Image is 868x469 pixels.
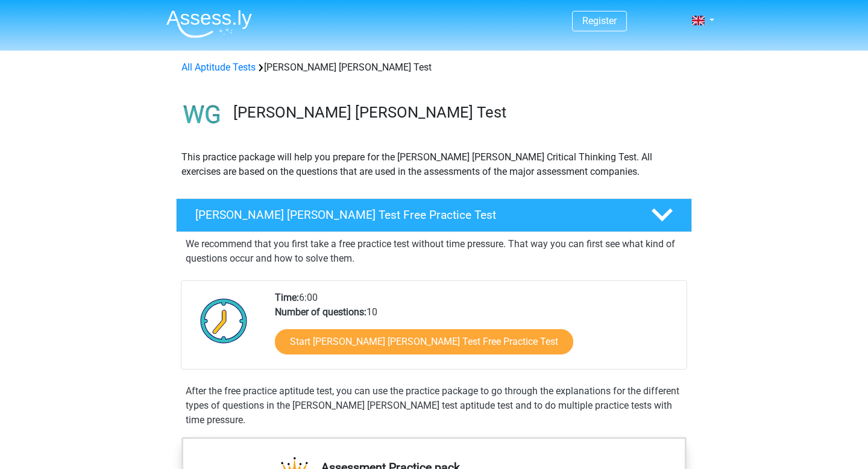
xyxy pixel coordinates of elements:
b: Number of questions: [275,306,366,318]
a: [PERSON_NAME] [PERSON_NAME] Test Free Practice Test [171,198,697,232]
h4: [PERSON_NAME] [PERSON_NAME] Test Free Practice Test [195,208,632,222]
b: Time: [275,292,299,303]
a: Start [PERSON_NAME] [PERSON_NAME] Test Free Practice Test [275,329,573,354]
img: watson glaser test [177,89,228,140]
h3: [PERSON_NAME] [PERSON_NAME] Test [233,103,682,122]
a: All Aptitude Tests [181,61,256,73]
div: [PERSON_NAME] [PERSON_NAME] Test [177,60,691,75]
p: This practice package will help you prepare for the [PERSON_NAME] [PERSON_NAME] Critical Thinking... [181,150,687,179]
img: Assessly [166,10,252,38]
img: Clock [193,291,254,351]
p: We recommend that you first take a free practice test without time pressure. That way you can fir... [186,237,682,266]
div: After the free practice aptitude test, you can use the practice package to go through the explana... [181,384,687,427]
a: Register [582,15,617,27]
div: 6:00 10 [266,291,686,369]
